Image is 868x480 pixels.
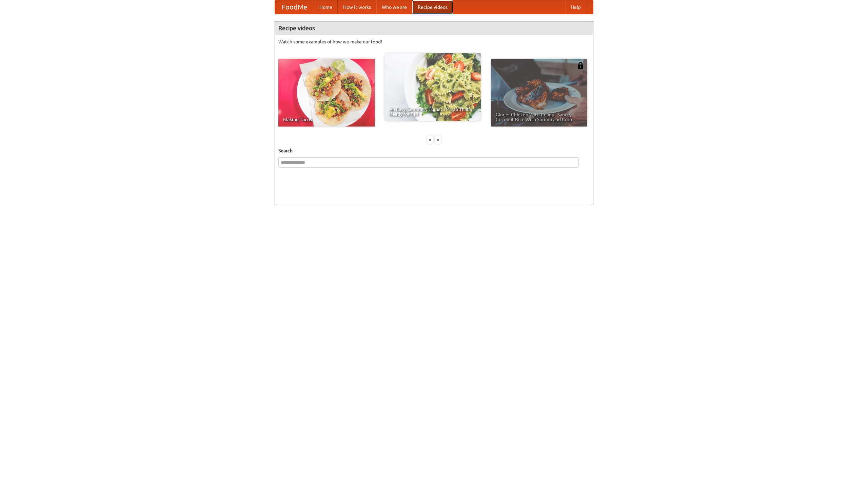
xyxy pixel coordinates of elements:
div: « [427,135,433,144]
a: Help [565,0,586,14]
span: Making Tacos [283,117,370,122]
a: Recipe videos [412,0,453,14]
span: An Easy, Summery Tomato Pasta That's Ready for Fall [389,107,476,116]
h4: Recipe videos [275,21,593,35]
div: » [435,135,441,144]
a: How it works [338,0,376,14]
p: Watch some examples of how we make our food! [278,38,590,45]
a: Who we are [376,0,412,14]
a: Making Tacos [278,59,375,127]
a: Home [314,0,338,14]
img: 483408.png [577,62,584,69]
a: An Easy, Summery Tomato Pasta That's Ready for Fall [384,53,481,121]
a: FoodMe [275,0,314,14]
h5: Search [278,147,590,154]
